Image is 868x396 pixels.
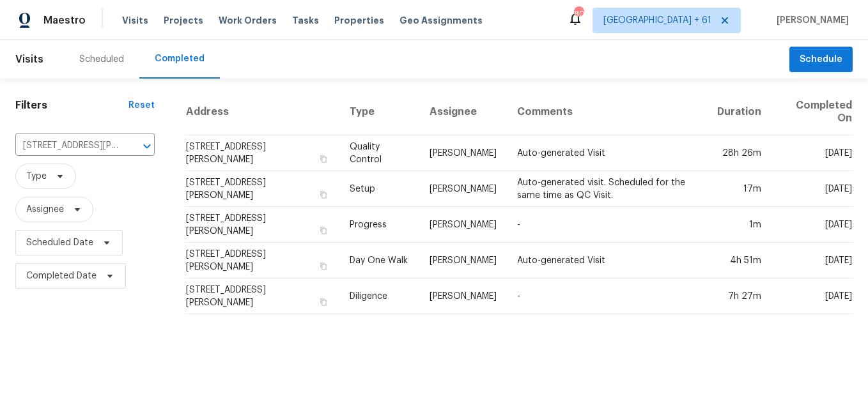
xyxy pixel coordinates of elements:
button: Copy Address [318,261,329,272]
td: 7h 27m [707,278,771,314]
span: Scheduled Date [26,236,93,249]
th: Comments [507,89,707,135]
td: [PERSON_NAME] [419,171,507,207]
span: Type [26,170,47,183]
div: Completed [155,52,205,65]
div: 803 [574,8,583,20]
span: Tasks [292,16,319,25]
input: Search for an address... [15,136,119,156]
button: Open [138,137,156,155]
td: 17m [707,171,771,207]
td: [DATE] [771,135,853,171]
td: Auto-generated visit. Scheduled for the same time as QC Visit. [507,171,707,207]
span: Visits [15,45,43,73]
td: Day One Walk [339,243,419,278]
td: 4h 51m [707,243,771,278]
span: Maestro [43,14,86,27]
div: Reset [128,99,155,112]
th: Type [339,89,419,135]
button: Copy Address [318,189,329,201]
td: [DATE] [771,207,853,243]
span: Projects [164,14,203,27]
span: [PERSON_NAME] [771,14,849,27]
th: Assignee [419,89,507,135]
button: Copy Address [318,225,329,236]
td: [STREET_ADDRESS][PERSON_NAME] [185,207,339,243]
td: Auto-generated Visit [507,135,707,171]
button: Schedule [789,47,853,73]
span: Visits [122,14,148,27]
div: Scheduled [79,53,124,66]
span: Schedule [800,52,842,68]
td: Auto-generated Visit [507,243,707,278]
td: Setup [339,171,419,207]
td: - [507,207,707,243]
th: Duration [707,89,771,135]
td: Progress [339,207,419,243]
span: Geo Assignments [399,14,483,27]
td: Diligence [339,278,419,314]
button: Copy Address [318,153,329,165]
td: [DATE] [771,171,853,207]
span: Assignee [26,203,64,216]
td: [STREET_ADDRESS][PERSON_NAME] [185,171,339,207]
td: [STREET_ADDRESS][PERSON_NAME] [185,243,339,278]
span: Properties [334,14,384,27]
td: 28h 26m [707,135,771,171]
td: [PERSON_NAME] [419,207,507,243]
td: [STREET_ADDRESS][PERSON_NAME] [185,278,339,314]
td: [DATE] [771,243,853,278]
td: [STREET_ADDRESS][PERSON_NAME] [185,135,339,171]
td: [PERSON_NAME] [419,135,507,171]
button: Copy Address [318,296,329,308]
span: [GEOGRAPHIC_DATA] + 61 [603,14,711,27]
td: [PERSON_NAME] [419,243,507,278]
span: Completed Date [26,270,97,282]
th: Completed On [771,89,853,135]
span: Work Orders [219,14,277,27]
td: - [507,278,707,314]
td: Quality Control [339,135,419,171]
th: Address [185,89,339,135]
td: [PERSON_NAME] [419,278,507,314]
td: 1m [707,207,771,243]
td: [DATE] [771,278,853,314]
h1: Filters [15,99,128,112]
